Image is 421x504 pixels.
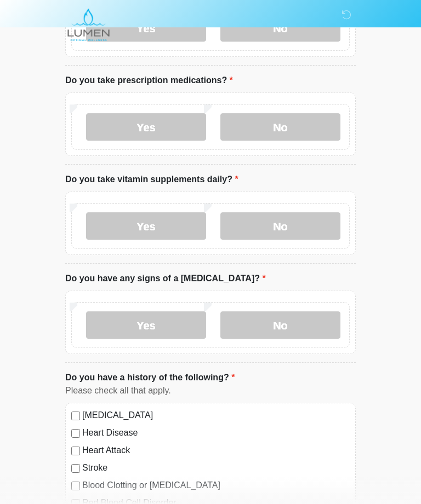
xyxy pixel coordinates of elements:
div: Please check all that apply. [65,384,356,397]
label: Heart Attack [82,444,350,457]
input: Heart Attack [71,447,80,455]
label: Yes [86,113,206,141]
label: [MEDICAL_DATA] [82,409,350,422]
label: No [220,311,340,339]
label: Do you take prescription medications? [65,74,233,87]
label: Yes [86,212,206,240]
label: Blood Clotting or [MEDICAL_DATA] [82,479,350,492]
label: No [220,212,340,240]
label: Do you have any signs of a [MEDICAL_DATA]? [65,272,266,285]
input: [MEDICAL_DATA] [71,412,80,420]
input: Blood Clotting or [MEDICAL_DATA] [71,482,80,490]
label: Stroke [82,461,350,474]
label: Heart Disease [82,426,350,439]
label: Yes [86,311,206,339]
input: Stroke [71,464,80,473]
img: LUMEN Optimal Wellness Logo [54,8,123,42]
label: Do you have a history of the following? [65,371,235,384]
label: No [220,113,340,141]
label: Do you take vitamin supplements daily? [65,173,238,186]
input: Heart Disease [71,429,80,438]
